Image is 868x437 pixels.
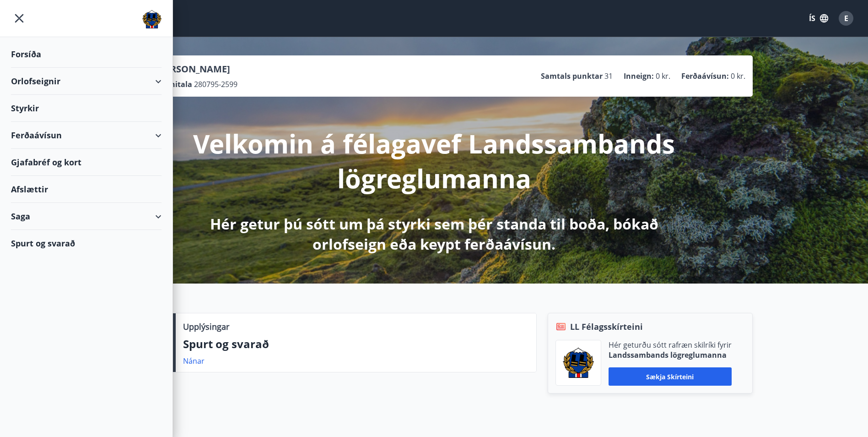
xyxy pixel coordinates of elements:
[11,176,162,203] div: Afslættir
[193,126,676,196] p: Velkomin á félagavef Landssambands lögreglumanna
[604,71,613,81] span: 31
[156,63,237,76] p: [PERSON_NAME]
[11,230,162,257] div: Spurt og svarað
[193,214,676,254] p: Hér getur þú sótt um þá styrki sem þér standa til boða, bókað orlofseign eða keypt ferðaávísun.
[835,7,857,29] button: E
[609,367,732,386] button: Sækja skírteini
[11,68,162,95] div: Orlofseignir
[11,149,162,176] div: Gjafabréf og kort
[194,79,237,89] span: 280795-2599
[11,122,162,149] div: Ferðaávísun
[541,71,603,81] p: Samtals punktar
[156,79,192,89] p: Kennitala
[844,13,848,23] span: E
[183,356,205,366] a: Nánar
[183,321,229,333] p: Upplýsingar
[804,10,833,27] button: ÍS
[11,41,162,68] div: Forsíða
[11,10,27,27] button: menu
[656,71,670,81] span: 0 kr.
[624,71,654,81] p: Inneign :
[142,10,162,28] img: union_logo
[609,350,732,360] p: Landssambands lögreglumanna
[570,321,643,333] span: LL Félagsskírteini
[11,203,162,230] div: Saga
[183,336,529,352] p: Spurt og svarað
[609,340,732,350] p: Hér geturðu sótt rafræn skilríki fyrir
[563,348,594,378] img: 1cqKbADZNYZ4wXUG0EC2JmCwhQh0Y6EN22Kw4FTY.png
[731,71,745,81] span: 0 kr.
[681,71,729,81] p: Ferðaávísun :
[11,95,162,122] div: Styrkir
